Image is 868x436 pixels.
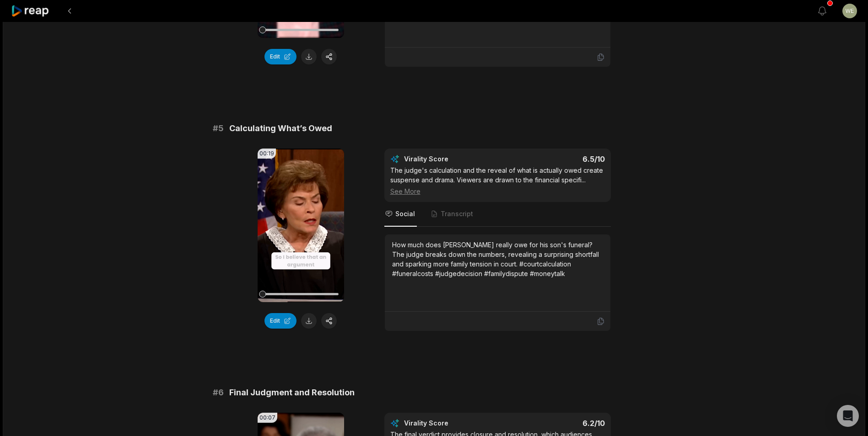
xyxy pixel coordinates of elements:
[404,154,502,164] div: Virality Score
[264,49,297,64] button: Edit
[384,202,611,227] nav: Tabs
[258,149,344,302] video: Your browser does not support mp4 format.
[441,209,473,218] span: Transcript
[229,122,332,135] span: Calculating What’s Owed
[404,419,502,428] div: Virality Score
[507,154,605,164] div: 6.5 /10
[395,209,415,218] span: Social
[837,405,859,427] div: Open Intercom Messenger
[264,313,297,329] button: Edit
[390,165,605,196] div: The judge's calculation and the reveal of what is actually owed create suspense and drama. Viewer...
[390,186,605,196] div: See More
[392,240,603,278] div: How much does [PERSON_NAME] really owe for his son's funeral? The judge breaks down the numbers, ...
[229,386,355,399] span: Final Judgment and Resolution
[507,419,605,428] div: 6.2 /10
[213,122,224,135] span: # 5
[213,386,224,399] span: # 6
